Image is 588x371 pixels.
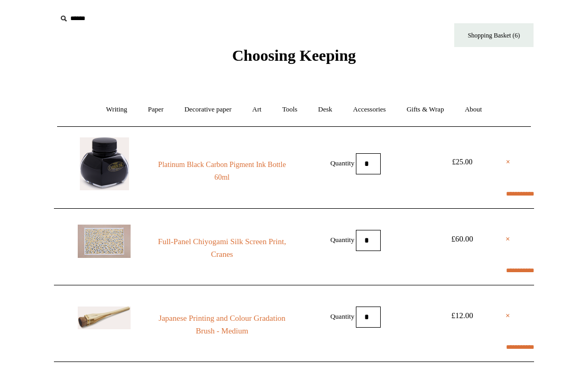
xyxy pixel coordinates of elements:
[139,96,173,124] a: Paper
[97,96,137,124] a: Writing
[78,307,131,329] img: Japanese Printing and Colour Gradation Brush - Medium
[330,235,355,243] label: Quantity
[330,159,355,166] label: Quantity
[78,225,131,258] img: Full-Panel Chiyogami Silk Screen Print, Cranes
[344,96,396,124] a: Accessories
[506,156,510,169] a: ×
[397,96,454,124] a: Gifts & Wrap
[150,235,294,261] a: Full-Panel Chiyogami Silk Screen Print, Cranes
[150,159,294,184] a: Platinum Black Carbon Pigment Ink Bottle 60ml
[454,23,534,47] a: Shopping Basket (6)
[330,312,355,320] label: Quantity
[455,96,492,124] a: About
[150,312,294,337] a: Japanese Printing and Colour Gradation Brush - Medium
[438,233,486,245] div: £60.00
[506,233,510,245] a: ×
[243,96,271,124] a: Art
[273,96,307,124] a: Tools
[438,156,486,169] div: £25.00
[232,55,356,62] a: Choosing Keeping
[309,96,342,124] a: Desk
[175,96,241,124] a: Decorative paper
[232,47,356,64] span: Choosing Keeping
[506,309,510,322] a: ×
[80,137,129,190] img: Platinum Black Carbon Pigment Ink Bottle 60ml
[438,309,486,322] div: £12.00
